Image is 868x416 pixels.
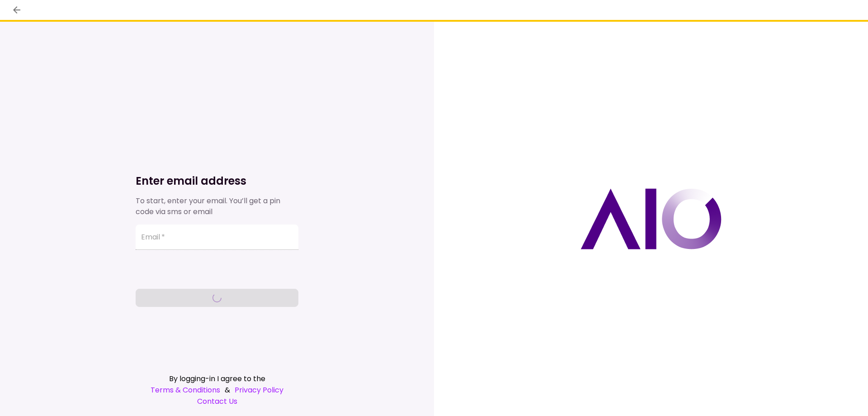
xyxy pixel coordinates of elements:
[235,384,283,396] a: Privacy Policy
[136,396,298,407] a: Contact Us
[151,384,220,396] a: Terms & Conditions
[136,174,298,188] h1: Enter email address
[9,2,24,18] button: back
[136,384,298,396] div: &
[136,196,298,217] div: To start, enter your email. You’ll get a pin code via sms or email
[136,373,298,384] div: By logging-in I agree to the
[580,188,722,249] img: AIO logo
